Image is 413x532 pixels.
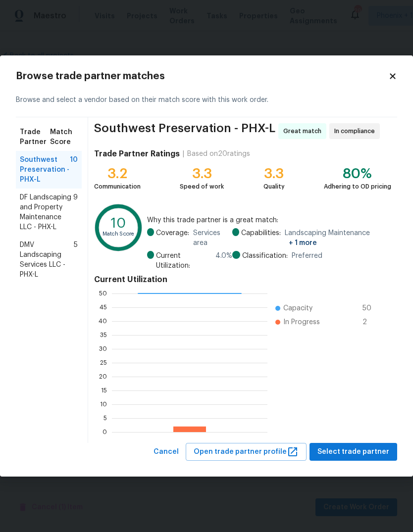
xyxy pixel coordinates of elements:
div: Speed of work [180,182,224,192]
text: 35 [100,332,107,338]
span: Southwest Preservation - PHX-L [94,123,275,139]
div: 3.2 [94,169,141,179]
span: Match Score [50,127,78,147]
text: 10 [100,401,107,407]
button: Select trade partner [310,443,397,461]
text: 25 [100,359,107,365]
div: 3.3 [180,169,224,179]
h2: Browse trade partner matches [16,71,388,81]
button: Open trade partner profile [186,443,307,461]
span: Coverage: [156,228,189,248]
span: Great match [283,126,325,136]
div: Adhering to OD pricing [324,182,391,192]
span: Open trade partner profile [194,446,299,458]
span: Trade Partner [20,127,50,147]
span: DMV Landscaping Services LLC - PHX-L [20,240,74,280]
text: 30 [99,345,107,351]
span: In Progress [283,317,320,327]
text: 15 [101,387,107,393]
span: Current Utilization: [156,251,211,271]
text: 5 [103,415,107,421]
div: Browse and select a vendor based on their match score with this work order. [16,83,397,117]
span: Why this trade partner is a great match: [147,215,391,225]
span: In compliance [334,126,379,136]
span: Landscaping Maintenance [285,228,391,248]
text: Match Score [103,232,135,237]
span: Classification: [242,251,288,261]
span: 10 [70,155,78,185]
text: 40 [99,318,107,324]
span: 4.0 % [215,251,232,271]
span: Services area [193,228,232,248]
text: 45 [100,304,107,310]
span: Preferred [292,251,322,261]
div: | [180,149,187,159]
div: Communication [94,182,141,192]
span: Select trade partner [317,446,389,458]
span: Southwest Preservation - PHX-L [20,155,70,185]
div: 3.3 [263,169,285,179]
span: DF Landscaping and Property Maintenance LLC - PHX-L [20,193,73,232]
span: 50 [362,303,378,313]
span: 2 [362,317,378,327]
span: + 1 more [289,240,317,246]
div: Quality [263,182,285,192]
h4: Current Utilization [94,275,391,285]
div: 80% [324,169,391,179]
span: Cancel [154,446,179,458]
button: Cancel [150,443,183,461]
span: Capacity [283,303,312,313]
span: 5 [74,240,78,280]
span: Capabilities: [241,228,281,248]
span: 9 [73,193,78,232]
text: 10 [111,217,126,230]
text: 0 [103,429,107,435]
div: Based on 20 ratings [187,149,250,159]
h4: Trade Partner Ratings [94,149,180,159]
text: 20 [99,373,107,379]
text: 50 [99,290,107,296]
